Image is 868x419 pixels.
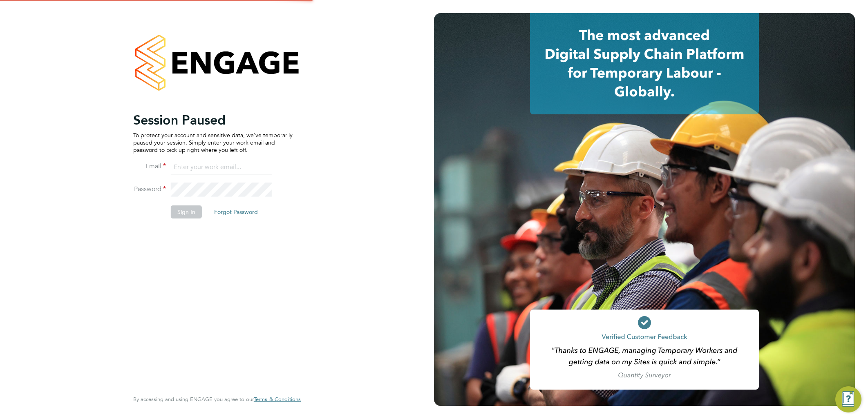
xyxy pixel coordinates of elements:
[835,386,861,412] button: Engage Resource Center
[171,205,202,218] button: Sign In
[133,131,293,154] p: To protect your account and sensitive data, we've temporarily paused your session. Simply enter y...
[133,185,166,194] label: Password
[171,160,272,175] input: Enter your work email...
[133,112,293,128] h2: Session Paused
[254,396,301,403] a: Terms & Conditions
[133,396,301,403] span: By accessing and using ENGAGE you agree to our
[208,205,264,218] button: Forgot Password
[133,162,166,171] label: Email
[254,396,301,403] span: Terms & Conditions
